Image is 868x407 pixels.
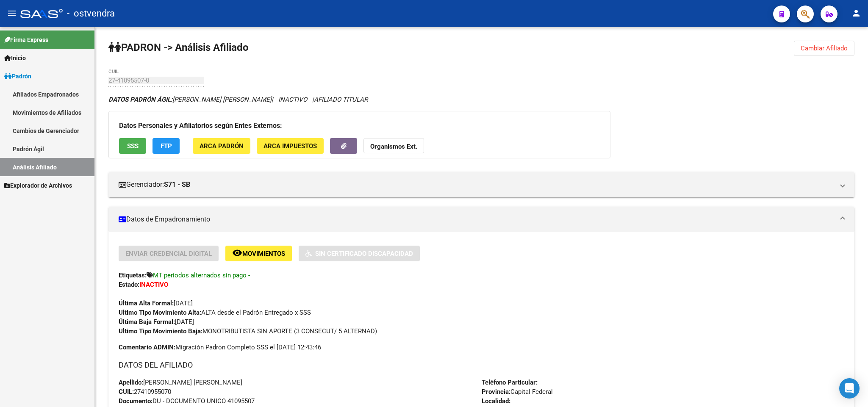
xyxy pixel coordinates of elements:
span: [PERSON_NAME] [PERSON_NAME] [119,379,242,386]
mat-expansion-panel-header: Datos de Empadronamiento [108,207,854,232]
strong: Ultimo Tipo Movimiento Alta: [119,309,201,316]
strong: Documento: [119,397,153,405]
mat-icon: remove_red_eye [232,248,242,258]
span: Explorador de Archivos [4,181,72,190]
strong: Etiquetas: [119,271,147,279]
button: ARCA Padrón [193,138,250,154]
span: Migración Padrón Completo SSS el [DATE] 12:43:46 [119,343,321,352]
strong: CUIL: [119,388,134,396]
span: ARCA Impuestos [263,142,317,150]
span: [DATE] [119,318,194,326]
span: Padrón [4,72,31,81]
i: | INACTIVO | [108,96,368,103]
mat-expansion-panel-header: Gerenciador:S71 - SB [108,172,854,197]
span: FTP [161,142,172,150]
mat-panel-title: Gerenciador: [119,180,834,189]
strong: Apellido: [119,379,143,386]
span: Cambiar Afiliado [801,44,848,52]
span: - ostvendra [67,4,115,23]
span: [DATE] [119,299,193,307]
strong: Estado: [119,281,139,288]
span: Inicio [4,53,26,63]
span: ARCA Padrón [200,142,244,150]
strong: DATOS PADRÓN ÁGIL: [108,96,172,103]
span: Firma Express [4,35,48,44]
strong: Última Alta Formal: [119,299,174,307]
span: MT periodos alternados sin pago - [153,271,250,279]
span: Capital Federal [482,388,553,396]
button: Enviar Credencial Digital [119,246,219,261]
button: Movimientos [225,246,292,261]
button: SSS [119,138,146,154]
strong: PADRON -> Análisis Afiliado [108,42,249,53]
strong: INACTIVO [139,281,168,288]
strong: Última Baja Formal: [119,318,175,326]
strong: Localidad: [482,397,510,405]
button: Cambiar Afiliado [794,41,854,56]
button: ARCA Impuestos [257,138,324,154]
h3: DATOS DEL AFILIADO [119,359,844,371]
button: FTP [153,138,180,154]
span: 27410955070 [119,388,171,396]
mat-icon: menu [7,8,17,18]
strong: Teléfono Particular: [482,379,538,386]
span: ALTA desde el Padrón Entregado x SSS [119,309,311,316]
mat-panel-title: Datos de Empadronamiento [119,215,834,224]
button: Organismos Ext. [363,138,424,154]
strong: S71 - SB [164,180,190,189]
strong: Comentario ADMIN: [119,343,175,351]
span: Sin Certificado Discapacidad [315,250,413,257]
span: SSS [127,142,139,150]
strong: Provincia: [482,388,510,396]
h3: Datos Personales y Afiliatorios según Entes Externos: [119,120,600,132]
span: DU - DOCUMENTO UNICO 41095507 [119,397,255,405]
span: Enviar Credencial Digital [125,250,212,257]
span: Movimientos [242,250,285,257]
span: [PERSON_NAME] [PERSON_NAME] [108,96,272,103]
span: MONOTRIBUTISTA SIN APORTE (3 CONSECUT/ 5 ALTERNAD) [119,327,377,335]
div: Open Intercom Messenger [839,378,860,399]
strong: Ultimo Tipo Movimiento Baja: [119,327,202,335]
span: AFILIADO TITULAR [314,96,368,103]
strong: Organismos Ext. [370,143,417,150]
button: Sin Certificado Discapacidad [299,246,420,261]
mat-icon: person [851,8,861,18]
